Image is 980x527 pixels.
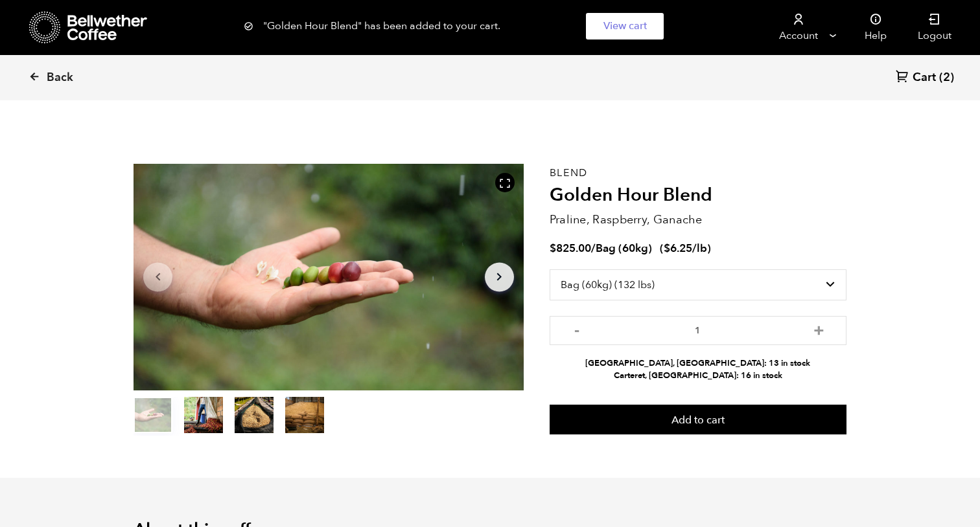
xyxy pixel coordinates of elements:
[660,241,711,256] span: ( )
[550,211,846,229] p: Praline, Raspberry, Ganache
[896,69,954,87] a: Cart (2)
[692,241,707,256] span: /lb
[596,241,652,256] span: Bag (60kg)
[550,241,556,256] span: $
[550,241,591,256] bdi: 825.00
[939,70,954,85] span: (2)
[550,405,846,434] button: Add to cart
[550,357,846,370] li: [GEOGRAPHIC_DATA], [GEOGRAPHIC_DATA]: 13 in stock
[591,241,596,256] span: /
[664,241,692,256] bdi: 6.25
[586,13,664,39] a: View cart
[550,185,846,207] h2: Golden Hour Blend
[244,13,736,39] div: "Golden Hour Blend" has been added to your cart.
[569,322,585,335] button: -
[913,70,936,85] span: Cart
[664,241,670,256] span: $
[811,322,827,335] button: +
[550,370,846,382] li: Carteret, [GEOGRAPHIC_DATA]: 16 in stock
[47,70,73,85] span: Back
